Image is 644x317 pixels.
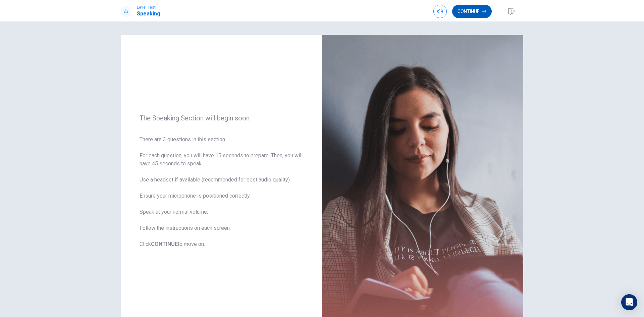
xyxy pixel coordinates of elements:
span: The Speaking Section will begin soon. [140,114,303,122]
div: Open Intercom Messenger [621,294,637,310]
h1: Speaking [137,10,160,18]
button: Continue [452,5,492,18]
span: Level Test [137,5,160,10]
b: CONTINUE [151,241,178,247]
span: There are 3 questions in this section. For each question, you will have 15 seconds to prepare. Th... [140,136,303,248]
